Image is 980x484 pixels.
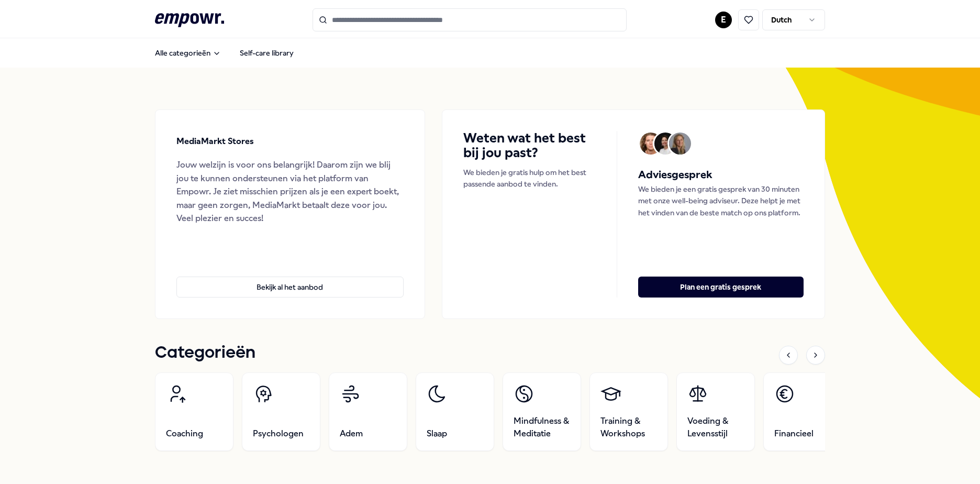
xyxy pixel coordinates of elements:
[503,372,581,451] a: Mindfulness & Meditatie
[176,260,404,298] a: Bekijk al het aanbod
[242,372,320,451] a: Psychologen
[155,340,255,366] h1: Categorieën
[763,372,842,451] a: Financieel
[463,167,596,190] p: We bieden je gratis hulp om het best passende aanbod te vinden.
[669,133,691,155] img: Avatar
[676,372,755,451] a: Voeding & Levensstijl
[253,427,304,440] span: Psychologen
[514,415,570,440] span: Mindfulness & Meditatie
[231,42,302,63] a: Self-care library
[638,277,804,298] button: Plan een gratis gesprek
[166,427,203,440] span: Coaching
[416,372,494,451] a: Slaap
[147,42,229,63] button: Alle categorieën
[687,415,744,440] span: Voeding & Levensstijl
[638,167,804,183] h5: Adviesgesprek
[155,372,233,451] a: Coaching
[715,12,732,28] button: E
[463,131,596,160] h4: Weten wat het best bij jou past?
[640,133,662,155] img: Avatar
[176,135,254,148] p: MediaMarkt Stores
[340,427,363,440] span: Adem
[589,372,668,451] a: Training & Workshops
[427,427,447,440] span: Slaap
[774,427,814,440] span: Financieel
[654,133,676,155] img: Avatar
[600,415,657,440] span: Training & Workshops
[176,277,404,298] button: Bekijk al het aanbod
[147,42,302,63] nav: Main
[313,8,627,31] input: Search for products, categories or subcategories
[329,372,407,451] a: Adem
[638,183,804,218] p: We bieden je een gratis gesprek van 30 minuten met onze well-being adviseur. Deze helpt je met he...
[176,158,404,225] div: Jouw welzijn is voor ons belangrijk! Daarom zijn we blij jou te kunnen ondersteunen via het platf...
